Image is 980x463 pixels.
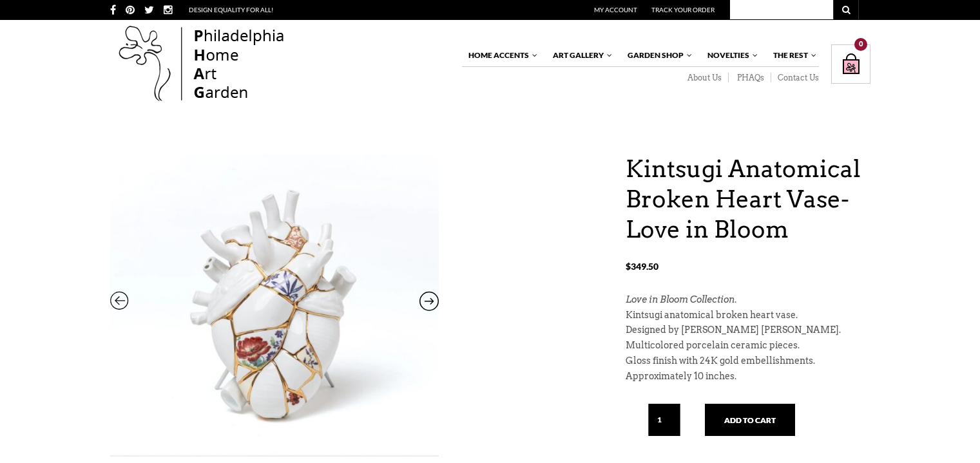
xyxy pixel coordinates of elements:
a: Garden Shop [621,44,693,66]
p: . [626,292,870,308]
a: My Account [594,6,637,14]
input: Qty [648,404,680,436]
p: Designed by [PERSON_NAME] [PERSON_NAME]. [626,323,870,338]
h1: Kintsugi Anatomical Broken Heart Vase- Love in Bloom [626,154,870,244]
p: Kintsugi anatomical broken heart vase. [626,308,870,323]
a: Home Accents [462,44,539,66]
a: Track Your Order [651,6,715,14]
a: Art Gallery [546,44,613,66]
a: Novelties [701,44,759,66]
em: Love in Bloom Collection [626,294,735,305]
button: Add to cart [705,404,795,436]
p: Multicolored porcelain ceramic pieces. [626,338,870,354]
bdi: 349.50 [626,261,658,272]
div: 0 [854,38,867,51]
a: PHAQs [729,73,771,83]
p: Approximately 10 inches. [626,369,870,384]
a: About Us [679,73,729,83]
a: The Rest [767,44,818,66]
span: $ [626,261,631,272]
p: Gloss finish with 24K gold embellishments. [626,354,870,369]
a: Contact Us [771,73,819,83]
